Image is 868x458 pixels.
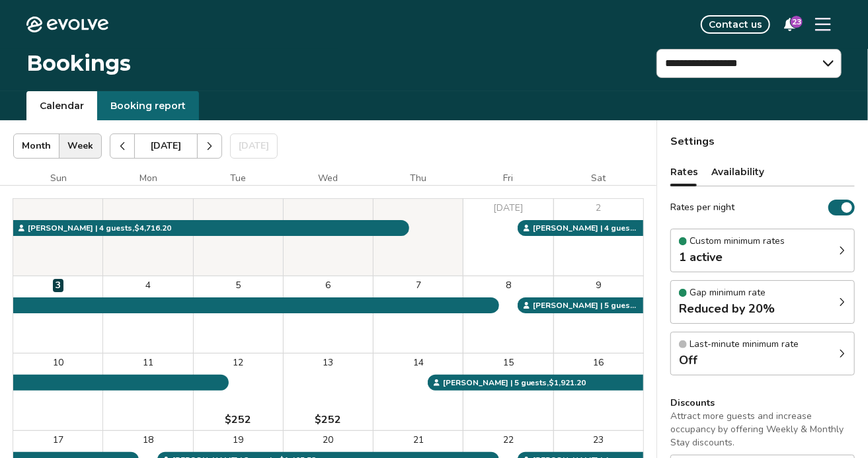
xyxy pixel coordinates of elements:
[711,165,764,178] span: Availability
[670,134,715,149] strong: Settings
[500,434,516,447] span: 22
[143,279,153,292] span: 4
[26,17,108,32] a: Home
[590,356,606,369] span: 16
[413,279,424,292] span: 7
[463,172,553,185] div: Fri
[140,356,156,369] span: 11
[553,172,643,185] div: Sat
[50,434,66,447] span: 17
[50,356,66,369] span: 10
[775,10,805,39] button: 23
[690,338,799,351] p: Last-minute minimum rate
[670,410,855,449] p: Attract more guests and increase occupancy by offering Weekly & Monthly Stay discounts.
[233,279,243,292] span: 5
[219,412,256,428] span: $252
[67,139,93,153] span: Week
[411,434,426,447] span: 21
[709,18,762,31] span: Contact us
[140,434,156,447] span: 18
[13,172,103,185] div: Sun
[670,280,855,324] div: Gap minimum rateReduced by 20%
[690,235,785,248] p: Custom minimum rates
[230,356,246,369] span: 12
[805,6,842,43] button: Menu Button
[670,229,855,272] div: Custom minimum rates1 active
[670,165,698,178] span: Rates
[283,172,373,185] div: Wed
[320,434,336,447] span: 20
[593,202,604,215] span: 2
[701,15,770,34] button: Contact us
[411,356,426,369] span: 14
[53,279,63,292] span: 3
[679,301,775,317] strong: Reduced by 20%
[309,412,346,428] span: $252
[679,249,723,265] strong: 1 active
[679,352,697,368] strong: Off
[40,99,84,112] span: Calendar
[22,139,51,153] span: Month
[193,172,283,185] div: Tue
[143,139,189,153] p: [DATE]
[26,49,131,78] h1: Bookings
[593,279,604,292] span: 9
[503,279,514,292] span: 8
[500,356,516,369] span: 15
[690,286,766,299] p: Gap minimum rate
[323,279,333,292] span: 6
[656,49,842,78] select: listing
[103,172,193,185] div: Mon
[230,434,246,447] span: 19
[320,356,336,369] span: 13
[790,15,803,28] span: 23
[374,172,463,185] div: Thu
[590,434,606,447] span: 23
[284,354,373,430] button: 13$252
[110,99,186,112] span: Booking report
[670,397,715,409] strong: Discounts
[828,200,855,215] button: Rates per night
[670,332,855,375] div: Last-minute minimum rateOff
[491,202,526,215] span: [DATE]
[670,200,734,215] span: Rates per night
